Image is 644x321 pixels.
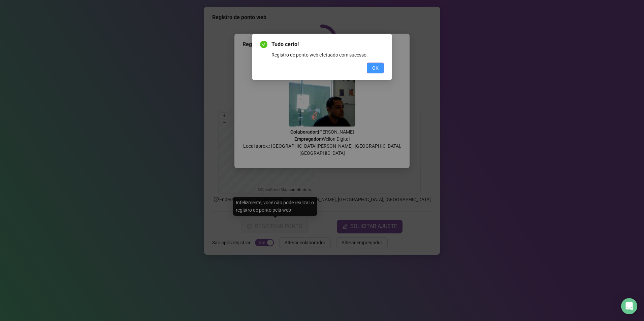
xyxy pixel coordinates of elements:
[367,63,384,73] button: OK
[271,40,384,48] span: Tudo certo!
[372,64,379,72] span: OK
[621,298,637,314] div: Open Intercom Messenger
[260,41,267,48] span: check-circle
[271,51,384,59] div: Registro de ponto web efetuado com sucesso.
